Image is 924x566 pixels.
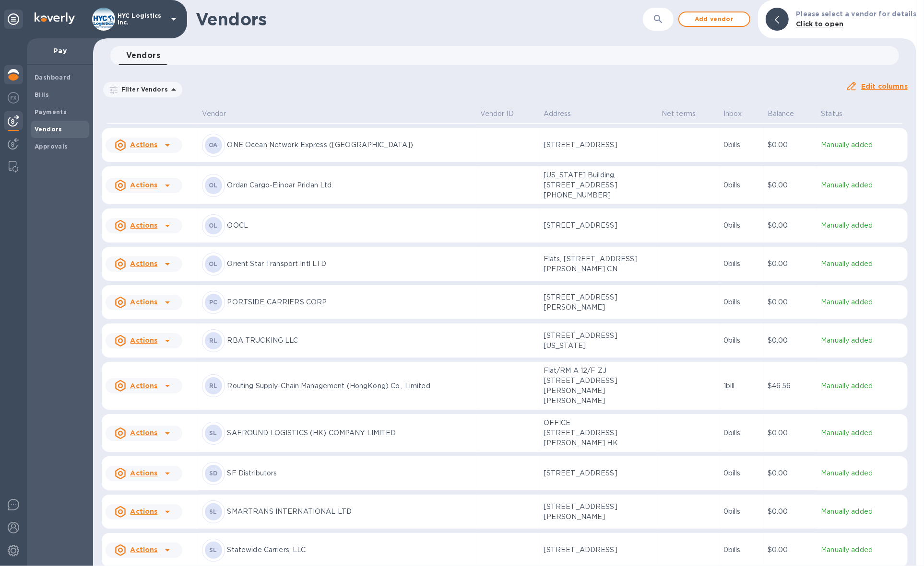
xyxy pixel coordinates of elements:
p: 0 bills [723,259,760,269]
p: [STREET_ADDRESS][PERSON_NAME] [544,292,640,312]
p: SF Distributors [227,468,473,478]
p: Manually added [821,335,904,346]
b: OL [209,222,218,229]
p: [STREET_ADDRESS][US_STATE] [544,331,640,351]
b: SL [209,546,217,554]
p: Manually added [821,220,904,231]
p: Manually added [821,468,904,478]
p: Vendor [202,109,226,119]
u: Edit columns [861,82,908,90]
span: Address [544,109,584,119]
p: [STREET_ADDRESS] [544,220,640,231]
p: Address [544,109,571,119]
p: $0.00 [768,259,814,269]
h1: Vendors [196,9,578,29]
u: Actions [130,181,157,189]
p: 0 bills [723,140,760,150]
b: PC [209,299,218,306]
span: Balance [768,109,807,119]
p: OOCL [227,220,473,231]
img: Logo [35,12,75,24]
p: 0 bills [723,428,760,438]
p: SMARTRANS INTERNATIONAL LTD [227,507,473,517]
b: Approvals [35,143,68,150]
p: Routing Supply-Chain Management (HongKong) Co., Limited [227,381,473,391]
b: Payments [35,108,67,116]
p: 0 bills [723,545,760,555]
b: RL [209,382,218,389]
span: Vendor ID [480,109,526,119]
p: Manually added [821,297,904,307]
p: Manually added [821,545,904,555]
p: Ordan Cargo-Elinoar Pridan Ltd. [227,180,473,190]
p: [STREET_ADDRESS][PERSON_NAME] [544,502,640,522]
b: OA [209,141,218,149]
u: Actions [130,141,157,149]
p: SAFROUND LOGISTICS (HK) COMPANY LIMITED [227,428,473,438]
p: PORTSIDE CARRIERS CORP [227,297,473,307]
p: $0.00 [768,335,814,346]
span: Inbox [723,109,755,119]
p: Flat/RM A 12/F ZJ [STREET_ADDRESS][PERSON_NAME][PERSON_NAME] [544,366,640,406]
p: Vendor ID [480,109,514,119]
p: $0.00 [768,180,814,190]
p: Manually added [821,428,904,438]
p: [STREET_ADDRESS] [544,140,640,150]
p: ONE Ocean Network Express ([GEOGRAPHIC_DATA]) [227,140,473,150]
p: 0 bills [723,507,760,517]
p: [STREET_ADDRESS] [544,545,640,555]
b: Dashboard [35,74,71,81]
p: $0.00 [768,507,814,517]
p: 1 bill [723,381,760,391]
b: Vendors [35,126,62,133]
p: HYC Logistics Inc. [118,12,166,26]
p: [STREET_ADDRESS] [544,468,640,478]
p: Balance [768,109,794,119]
u: Actions [130,260,157,267]
b: SL [209,429,217,437]
b: RL [209,337,218,344]
p: Inbox [723,109,742,119]
p: 0 bills [723,180,760,190]
u: Actions [130,336,157,344]
b: OL [209,182,218,189]
p: 0 bills [723,297,760,307]
div: Unpin categories [4,10,23,29]
b: Click to open [796,20,844,28]
u: Actions [130,508,157,515]
span: Vendor [202,109,239,119]
p: $46.56 [768,381,814,391]
span: Net terms [662,109,708,119]
p: OFFICE [STREET_ADDRESS][PERSON_NAME] HK [544,418,640,448]
p: Flats, [STREET_ADDRESS][PERSON_NAME] CN [544,254,640,274]
u: Actions [130,382,157,390]
p: Statewide Carriers, LLC [227,545,473,555]
button: Add vendor [678,12,750,27]
b: Bills [35,91,49,98]
span: Vendors [126,49,160,62]
b: SL [209,508,217,515]
u: Actions [130,429,157,437]
u: Actions [130,469,157,477]
p: Filter Vendors [118,85,168,93]
p: Status [821,109,842,119]
p: $0.00 [768,428,814,438]
u: Actions [130,546,157,554]
p: Manually added [821,381,904,391]
p: RBA TRUCKING LLC [227,335,473,346]
span: Add vendor [687,13,742,25]
p: Manually added [821,259,904,269]
p: Net terms [662,109,696,119]
b: Please select a vendor for details [796,10,916,18]
u: Actions [130,298,157,306]
p: Manually added [821,180,904,190]
img: Foreign exchange [8,92,19,104]
p: $0.00 [768,220,814,231]
p: 0 bills [723,335,760,346]
b: SD [209,470,218,477]
u: Actions [130,221,157,229]
p: $0.00 [768,297,814,307]
p: Manually added [821,140,904,150]
b: OL [209,260,218,267]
